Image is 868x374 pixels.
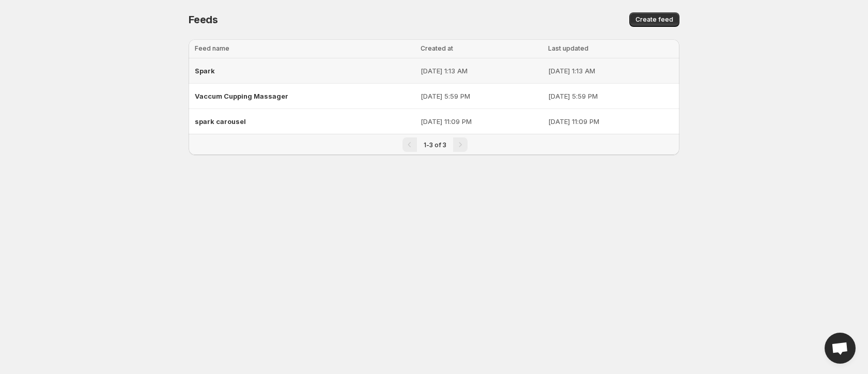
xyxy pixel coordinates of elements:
p: [DATE] 1:13 AM [548,66,673,76]
span: Create feed [636,15,673,24]
a: Open chat [825,333,856,364]
span: Feeds [189,13,218,26]
p: [DATE] 5:59 PM [421,91,542,101]
span: Last updated [548,44,588,52]
span: Created at [421,44,453,52]
p: [DATE] 11:09 PM [548,116,673,127]
nav: Pagination [189,134,679,155]
button: Create feed [629,12,679,27]
span: Vaccum Cupping Massager [195,92,288,100]
span: Spark [195,67,215,75]
p: [DATE] 11:09 PM [421,116,542,127]
span: 1-3 of 3 [424,141,446,149]
p: [DATE] 1:13 AM [421,66,542,76]
span: Feed name [195,44,229,52]
p: [DATE] 5:59 PM [548,91,673,101]
span: spark carousel [195,117,246,126]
